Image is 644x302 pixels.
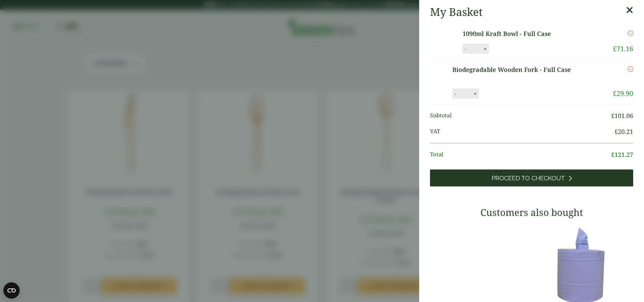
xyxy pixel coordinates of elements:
[430,127,615,136] span: VAT
[431,65,454,99] img: Biodegradable Wooden Fork-Full Case-0
[613,89,633,98] bdi: 29.90
[430,111,611,120] span: Subtotal
[615,127,633,136] bdi: 20.21
[613,44,617,53] span: £
[430,150,611,159] span: Total
[430,169,633,186] a: Proceed to Checkout
[628,29,633,37] a: Remove this item
[3,282,20,299] button: Open CMP widget
[482,46,489,52] button: +
[430,207,633,218] h3: Customers also bought
[611,150,633,159] bdi: 121.27
[628,65,633,73] a: Remove this item
[611,150,615,159] span: £
[453,91,458,97] button: -
[463,29,582,38] a: 1090ml Kraft Bowl - Full Case
[472,91,478,97] button: +
[611,112,633,120] bdi: 101.06
[613,89,617,98] span: £
[430,5,482,18] h2: My Basket
[492,175,565,182] span: Proceed to Checkout
[463,46,468,52] button: -
[452,65,592,74] a: Biodegradable Wooden Fork - Full Case
[615,127,618,136] span: £
[611,112,615,120] span: £
[431,29,464,54] img: 1000ml Kraft Salad Bowl-Full Case of-0
[613,44,633,53] bdi: 71.16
